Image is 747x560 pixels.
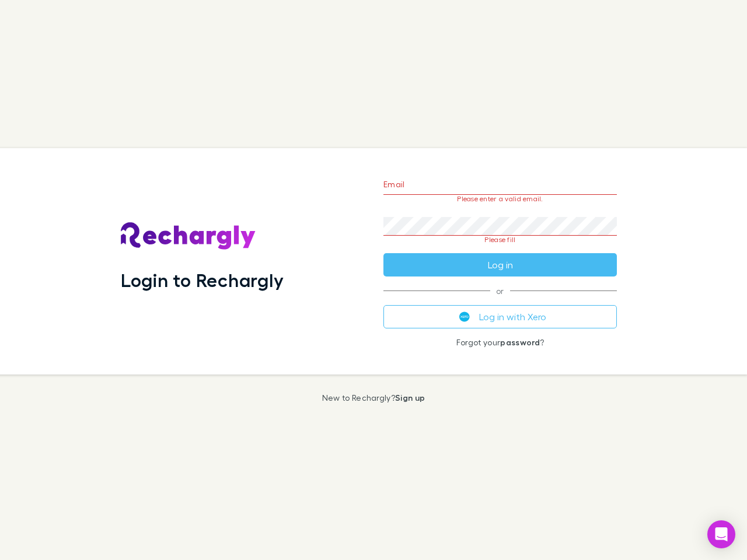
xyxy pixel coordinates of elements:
a: password [500,337,540,347]
p: Please fill [383,236,617,244]
a: Sign up [395,393,425,402]
p: New to Rechargly? [322,393,425,402]
button: Log in with Xero [383,305,617,328]
img: Xero's logo [459,311,470,322]
p: Please enter a valid email. [383,195,617,203]
button: Log in [383,253,617,276]
img: Rechargly's Logo [121,222,256,250]
p: Forgot your ? [383,338,617,347]
h1: Login to Rechargly [121,269,284,291]
div: Open Intercom Messenger [707,520,735,548]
